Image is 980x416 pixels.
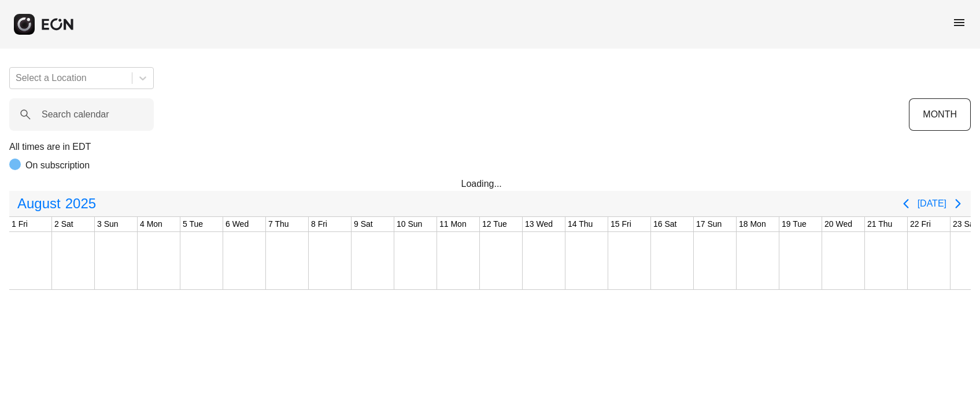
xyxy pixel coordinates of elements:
[651,217,679,231] div: 16 Sat
[523,217,555,231] div: 13 Wed
[461,177,519,191] div: Loading...
[42,108,109,122] label: Search calendar
[180,217,205,231] div: 5 Tue
[737,217,768,231] div: 18 Mon
[15,192,63,215] span: August
[480,217,509,231] div: 12 Tue
[437,217,469,231] div: 11 Mon
[266,217,291,231] div: 7 Thu
[946,192,970,215] button: Next page
[951,217,978,231] div: 23 Sat
[565,217,595,231] div: 14 Thu
[309,217,330,231] div: 8 Fri
[608,217,634,231] div: 15 Fri
[52,217,76,231] div: 2 Sat
[694,217,724,231] div: 17 Sun
[779,217,809,231] div: 19 Tue
[865,217,894,231] div: 21 Thu
[223,217,251,231] div: 6 Wed
[25,159,90,172] p: On subscription
[918,193,946,214] button: [DATE]
[952,16,966,30] span: menu
[138,217,165,231] div: 4 Mon
[95,217,121,231] div: 3 Sun
[909,98,971,131] button: MONTH
[352,217,375,231] div: 9 Sat
[10,192,103,215] button: August2025
[822,217,855,231] div: 20 Wed
[9,140,971,154] p: All times are in EDT
[63,192,98,215] span: 2025
[908,217,933,231] div: 22 Fri
[894,192,918,215] button: Previous page
[9,217,30,231] div: 1 Fri
[394,217,424,231] div: 10 Sun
